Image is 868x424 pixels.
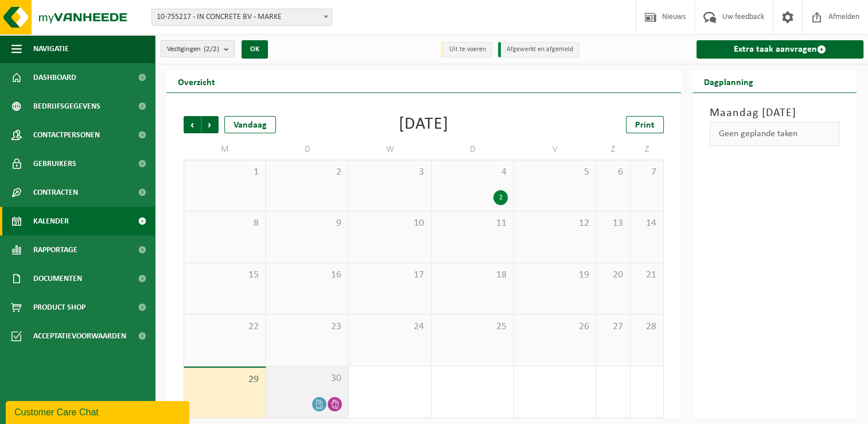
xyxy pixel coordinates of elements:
span: 13 [602,217,624,230]
span: Acceptatievoorwaarden [33,322,126,350]
span: 6 [602,166,624,179]
span: 21 [636,269,658,282]
span: Dashboard [33,63,76,92]
button: Vestigingen(2/2) [161,40,235,57]
span: Contracten [33,178,78,207]
span: Product Shop [33,293,85,322]
div: [DATE] [399,116,449,133]
span: 4 [437,166,508,179]
span: 27 [602,321,624,333]
span: 15 [190,269,260,282]
span: 20 [602,269,624,282]
span: 10 [355,217,425,230]
span: 19 [520,269,590,282]
span: Bedrijfsgegevens [33,92,100,121]
span: Documenten [33,264,82,293]
h3: Maandag [DATE] [710,105,839,122]
span: 24 [355,321,425,333]
span: 28 [636,321,658,333]
span: 7 [636,166,658,179]
count: (2/2) [204,45,219,53]
span: 26 [520,321,590,333]
span: Gebruikers [33,149,76,178]
td: M [184,139,266,160]
span: 23 [272,321,342,333]
span: 29 [190,373,260,386]
li: Afgewerkt en afgemeld [498,42,579,57]
span: 11 [437,217,508,230]
span: 9 [272,217,342,230]
td: D [266,139,349,160]
span: 2 [272,166,342,179]
td: Z [597,139,630,160]
span: 8 [190,217,260,230]
div: 2 [493,190,508,205]
span: 3 [355,166,425,179]
span: Vestigingen [167,41,219,58]
li: Uit te voeren [441,42,492,57]
span: 14 [636,217,658,230]
button: OK [242,40,268,59]
span: 17 [355,269,425,282]
div: Vandaag [224,116,276,133]
span: Volgende [201,116,219,133]
span: Kalender [33,207,69,236]
h2: Dagplanning [692,70,765,92]
span: 12 [520,217,590,230]
span: 25 [437,321,508,333]
span: 5 [520,166,590,179]
span: 18 [437,269,508,282]
iframe: chat widget [6,399,192,424]
td: V [514,139,597,160]
div: Geen geplande taken [710,122,839,146]
td: Z [630,139,664,160]
span: Vorige [184,116,201,133]
span: 30 [272,372,342,385]
span: 10-755217 - IN CONCRETE BV - MARKE [151,9,332,26]
a: Extra taak aanvragen [696,40,863,59]
h2: Overzicht [166,70,227,92]
span: 16 [272,269,342,282]
span: Rapportage [33,236,77,264]
td: D [431,139,514,160]
span: 1 [190,166,260,179]
a: Print [626,116,664,133]
span: 10-755217 - IN CONCRETE BV - MARKE [152,9,332,25]
span: Print [635,121,655,130]
span: 22 [190,321,260,333]
td: W [349,139,431,160]
span: Navigatie [33,34,69,63]
span: Contactpersonen [33,121,100,149]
